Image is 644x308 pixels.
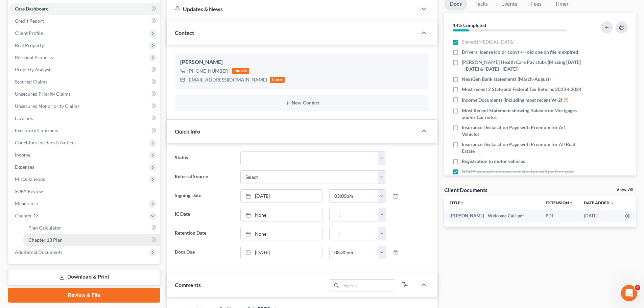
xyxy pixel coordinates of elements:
a: Property Analysis [9,64,160,76]
span: Income [15,152,30,158]
td: [DATE] [578,210,620,222]
span: Means Test [15,200,38,206]
span: Quick Info [175,128,200,135]
span: Registration to motor vehicles [462,158,525,165]
a: Unsecured Priority Claims [9,88,160,100]
span: Credit Report [15,18,44,24]
a: Executory Contracts [9,124,160,137]
label: Retention Date [171,227,237,240]
span: Unsecured Priority Claims [15,91,71,97]
i: expand_more [610,201,614,205]
span: Secured Claims [15,79,47,85]
div: mobile [232,68,249,74]
a: Titleunfold_more [450,200,464,205]
span: Comments [175,282,201,288]
div: Client Documents [444,186,487,193]
span: Insurance Declaration Page with Premium for All Real Estate [462,141,582,155]
span: Real Property [15,42,44,48]
a: [DATE] [241,246,322,259]
a: View All [616,187,633,192]
span: Executory Contracts [15,127,58,133]
label: Signing Date [171,189,237,203]
span: Most Recent Statement showing Balance on Mortgages and/or Car notes [462,107,582,121]
span: Contact [175,29,194,36]
span: SOFA Review [15,188,43,194]
span: Signed [MEDICAL_DATA] [462,39,515,45]
div: home [270,77,285,83]
label: Status [171,151,237,165]
span: Income Documents (Including most recent W-2) [462,97,562,103]
strong: 14% Completed [453,22,486,28]
label: Referral Source [171,170,237,184]
span: Codebtors Insiders & Notices [15,140,76,145]
a: [DATE] [241,190,322,203]
span: Chapter 13 [15,213,39,218]
a: Credit Report [9,15,160,27]
input: -- : -- [330,227,378,240]
div: [EMAIL_ADDRESS][DOMAIN_NAME] [188,76,267,83]
label: IC Date [171,208,237,221]
span: Plan Calculator [28,225,61,231]
span: NextGen Bank statements (March-August) [462,76,551,82]
a: SOFA Review [9,185,160,197]
input: -- : -- [330,190,378,203]
span: Case Dashboard [15,6,49,11]
span: Client Profile [15,30,43,36]
span: 4 [635,285,640,290]
span: Miscellaneous [15,176,45,182]
div: [PHONE_NUMBER] [188,68,230,74]
span: Property Analysis [15,67,52,72]
a: Chapter 13 Plan [23,234,160,246]
label: Docs Due [171,246,237,259]
span: NADA estimate on your vehicles (we will pull for you) 2020 Ford Escape 170k miles [462,168,582,182]
span: Drivers license (color copy) <-- old one on file is expired [462,49,578,55]
a: None [241,227,322,240]
div: [PERSON_NAME] [180,58,424,66]
input: -- : -- [330,208,378,221]
span: Most recent 2 State and Federal Tax Returns 2023 + 2024 [462,86,581,93]
a: Date Added expand_more [584,200,614,205]
a: Download & Print [8,269,160,285]
a: None [241,208,322,221]
i: unfold_more [460,201,464,205]
span: Unsecured Nonpriority Claims [15,103,79,109]
span: Lawsuits [15,115,33,121]
span: Additional Documents [15,249,63,255]
a: Secured Claims [9,76,160,88]
span: Chapter 13 Plan [28,237,63,243]
span: Insurance Declaration Page with Premium for All Vehicles [462,124,582,138]
a: Plan Calculator [23,222,160,234]
input: Search... [341,280,395,291]
td: [PERSON_NAME] - Welcome Call-pdf [444,210,540,222]
span: Personal Property [15,54,53,60]
div: Updates & News [175,5,409,13]
span: Expenses [15,164,34,170]
input: -- : -- [330,246,378,259]
td: PDF [540,210,578,222]
a: Extensionunfold_more [546,200,573,205]
a: Case Dashboard [9,3,160,15]
iframe: Intercom live chat [621,285,637,301]
button: New Contact [180,100,424,106]
span: [PERSON_NAME] Health Care Pay stubs (Missing [DATE] - [DATE] & [DATE] - [DATE]) [462,59,582,72]
a: Review & File [8,288,160,303]
a: Unsecured Nonpriority Claims [9,100,160,112]
a: Lawsuits [9,112,160,124]
i: unfold_more [569,201,573,205]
